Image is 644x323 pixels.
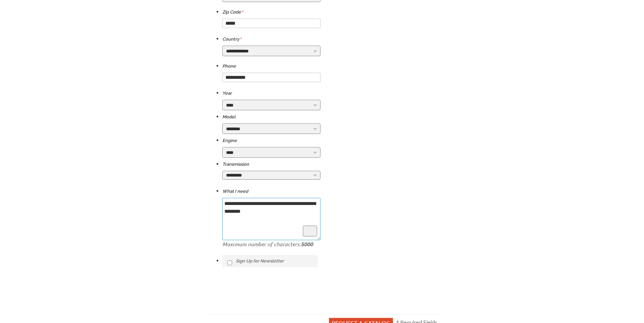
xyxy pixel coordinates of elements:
label: Year [222,89,232,97]
label: Country [222,35,242,43]
textarea: To enrich screen reader interactions, please activate Accessibility in Grammarly extension settings [222,198,320,240]
iframe: reCAPTCHA [222,282,325,308]
p: Maximum number of characters: [222,240,320,248]
label: Sign Up for Newsletter [222,255,318,267]
label: Engine [222,137,237,145]
strong: 5000 [301,240,313,248]
label: Transmission [222,160,249,168]
label: What I need [222,187,248,195]
label: Phone [222,62,236,70]
label: Model [222,113,236,121]
label: Zip Code [222,8,244,16]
